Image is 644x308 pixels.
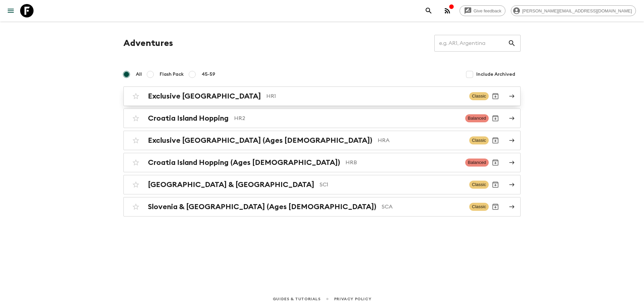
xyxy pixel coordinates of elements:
a: Slovenia & [GEOGRAPHIC_DATA] (Ages [DEMOGRAPHIC_DATA])SCAClassicArchive [123,197,521,217]
span: Classic [469,92,489,100]
a: Exclusive [GEOGRAPHIC_DATA]HR1ClassicArchive [123,86,521,106]
a: Croatia Island Hopping (Ages [DEMOGRAPHIC_DATA])HRBBalancedArchive [123,153,521,172]
button: Archive [489,134,502,147]
span: Flash Pack [160,71,184,78]
button: Archive [489,112,502,125]
span: Classic [469,136,489,144]
a: Privacy Policy [334,295,371,303]
span: All [136,71,142,78]
span: 45-59 [202,71,215,78]
a: Give feedback [460,5,505,16]
div: [PERSON_NAME][EMAIL_ADDRESS][DOMAIN_NAME] [511,5,636,16]
h2: Croatia Island Hopping [148,114,229,123]
button: Archive [489,200,502,213]
span: Classic [469,203,489,211]
h2: Exclusive [GEOGRAPHIC_DATA] (Ages [DEMOGRAPHIC_DATA]) [148,136,372,145]
span: Classic [469,181,489,189]
h2: Exclusive [GEOGRAPHIC_DATA] [148,92,261,101]
a: Croatia Island HoppingHR2BalancedArchive [123,109,521,128]
span: Give feedback [470,8,505,13]
a: Guides & Tutorials [273,295,321,303]
h2: Slovenia & [GEOGRAPHIC_DATA] (Ages [DEMOGRAPHIC_DATA]) [148,202,376,211]
p: HR2 [234,114,460,122]
h2: [GEOGRAPHIC_DATA] & [GEOGRAPHIC_DATA] [148,180,314,189]
button: menu [4,4,17,17]
h2: Croatia Island Hopping (Ages [DEMOGRAPHIC_DATA]) [148,158,340,167]
a: Exclusive [GEOGRAPHIC_DATA] (Ages [DEMOGRAPHIC_DATA])HRAClassicArchive [123,131,521,150]
input: e.g. AR1, Argentina [434,34,508,53]
button: Archive [489,156,502,169]
span: Balanced [465,114,489,122]
p: HRB [345,159,460,167]
button: Archive [489,89,502,103]
a: [GEOGRAPHIC_DATA] & [GEOGRAPHIC_DATA]SC1ClassicArchive [123,175,521,194]
span: [PERSON_NAME][EMAIL_ADDRESS][DOMAIN_NAME] [519,8,636,13]
p: HRA [378,136,464,144]
p: SC1 [320,181,464,189]
span: Balanced [465,159,489,167]
p: HR1 [266,92,464,100]
h1: Adventures [123,37,173,50]
button: search adventures [422,4,435,17]
button: Archive [489,178,502,191]
span: Include Archived [476,71,515,78]
p: SCA [382,203,464,211]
